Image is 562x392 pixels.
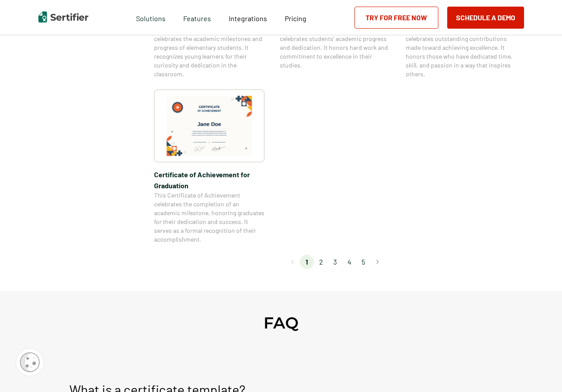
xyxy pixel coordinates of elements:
img: Sertifier | Digital Credentialing Platform [38,11,88,22]
span: This Certificate of Achievement celebrates the academic milestones and progress of elementary stu... [154,26,264,78]
a: Try for Free Now [355,7,438,29]
img: Certificate of Achievement for Graduation [166,96,252,156]
button: Go to previous page [286,255,300,269]
a: Certificate of Achievement for GraduationCertificate of Achievement for GraduationThis Certificat... [154,90,264,244]
span: Features [183,12,211,23]
span: Solutions [136,12,166,23]
span: Pricing [285,14,306,22]
li: page 2 [314,255,328,269]
a: Pricing [285,12,306,23]
iframe: Chat Widget [518,350,562,392]
img: Cookie Popup Icon [20,352,40,372]
button: Go to next page [370,255,385,269]
span: Certificate of Achievement for Graduation [154,169,264,191]
a: Integrations [229,12,267,23]
li: page 1 [300,255,314,269]
li: page 4 [342,255,356,269]
span: This Certificate of Achievement celebrates the completion of an academic milestone, honoring grad... [154,191,264,244]
h2: FAQ [264,313,298,332]
li: page 5 [356,255,370,269]
span: This Certificate of Achievement celebrates students’ academic progress and dedication. It honors ... [280,26,390,70]
span: This Olympic Certificate of Appreciation celebrates outstanding contributions made toward achievi... [406,26,516,78]
button: Schedule a Demo [447,7,524,29]
li: page 3 [328,255,342,269]
span: Integrations [229,14,267,22]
